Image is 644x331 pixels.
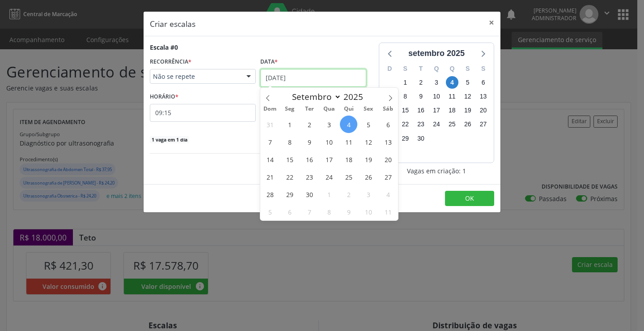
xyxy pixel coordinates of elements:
[379,150,397,168] span: Setembro 20, 2025
[465,194,474,202] span: OK
[415,90,427,103] span: terça-feira, 9 de setembro de 2025
[260,55,278,69] label: Data
[320,116,338,133] span: Setembro 3, 2025
[261,168,279,185] span: Setembro 21, 2025
[475,62,491,76] div: S
[399,76,411,89] span: segunda-feira, 1 de setembro de 2025
[446,90,458,103] span: quinta-feira, 11 de setembro de 2025
[444,62,460,76] div: Q
[153,72,237,81] span: Não se repete
[415,104,427,117] span: terça-feira, 16 de setembro de 2025
[360,185,377,203] span: Outubro 3, 2025
[379,166,494,176] div: Vagas em criação: 1
[301,185,318,203] span: Setembro 30, 2025
[281,133,298,150] span: Setembro 8, 2025
[320,168,338,185] span: Setembro 24, 2025
[477,76,490,89] span: sábado, 6 de setembro de 2025
[340,168,357,185] span: Setembro 25, 2025
[415,118,427,131] span: terça-feira, 23 de setembro de 2025
[360,203,377,220] span: Outubro 10, 2025
[398,62,413,76] div: S
[430,90,443,103] span: quarta-feira, 10 de setembro de 2025
[301,116,318,133] span: Setembro 2, 2025
[150,18,195,30] h5: Criar escalas
[477,90,490,103] span: sábado, 13 de setembro de 2025
[360,133,377,150] span: Setembro 12, 2025
[415,132,427,145] span: terça-feira, 30 de setembro de 2025
[320,133,338,150] span: Setembro 10, 2025
[301,203,318,220] span: Outubro 7, 2025
[320,150,338,168] span: Setembro 17, 2025
[462,76,474,89] span: sexta-feira, 5 de setembro de 2025
[341,91,371,103] input: Year
[150,55,191,69] label: RECORRÊNCIA
[446,76,458,89] span: quinta-feira, 4 de setembro de 2025
[460,62,475,76] div: S
[301,150,318,168] span: Setembro 16, 2025
[340,185,357,203] span: Outubro 2, 2025
[301,168,318,185] span: Setembro 23, 2025
[340,116,357,133] span: Setembro 4, 2025
[360,116,377,133] span: Setembro 5, 2025
[150,43,178,52] div: Escala #0
[415,76,427,89] span: terça-feira, 2 de setembro de 2025
[379,133,397,150] span: Setembro 13, 2025
[360,168,377,185] span: Setembro 26, 2025
[405,47,468,60] div: setembro 2025
[319,106,339,112] span: Qua
[430,76,443,89] span: quarta-feira, 3 de setembro de 2025
[261,203,279,220] span: Outubro 5, 2025
[445,191,494,206] button: OK
[320,203,338,220] span: Outubro 8, 2025
[430,118,443,131] span: quarta-feira, 24 de setembro de 2025
[477,104,490,117] span: sábado, 20 de setembro de 2025
[281,116,298,133] span: Setembro 1, 2025
[359,106,378,112] span: Sex
[399,132,411,145] span: segunda-feira, 29 de setembro de 2025
[382,62,398,76] div: D
[261,116,279,133] span: Agosto 31, 2025
[430,104,443,117] span: quarta-feira, 17 de setembro de 2025
[429,62,445,76] div: Q
[281,203,298,220] span: Outubro 6, 2025
[281,168,298,185] span: Setembro 22, 2025
[281,150,298,168] span: Setembro 15, 2025
[340,150,357,168] span: Setembro 18, 2025
[280,106,300,112] span: Seg
[261,150,279,168] span: Setembro 14, 2025
[150,104,256,122] input: 00:00
[340,133,357,150] span: Setembro 11, 2025
[462,104,474,117] span: sexta-feira, 19 de setembro de 2025
[483,12,500,34] button: Close
[462,118,474,131] span: sexta-feira, 26 de setembro de 2025
[300,106,319,112] span: Ter
[399,90,411,103] span: segunda-feira, 8 de setembro de 2025
[320,185,338,203] span: Outubro 1, 2025
[378,106,398,112] span: Sáb
[261,185,279,203] span: Setembro 28, 2025
[379,116,397,133] span: Setembro 6, 2025
[413,62,429,76] div: T
[281,185,298,203] span: Setembro 29, 2025
[360,150,377,168] span: Setembro 19, 2025
[288,90,341,103] select: Month
[260,69,366,87] input: Selecione uma data
[446,118,458,131] span: quinta-feira, 25 de setembro de 2025
[261,133,279,150] span: Setembro 7, 2025
[379,185,397,203] span: Outubro 4, 2025
[340,203,357,220] span: Outubro 9, 2025
[150,90,178,104] label: HORÁRIO
[339,106,359,112] span: Qui
[446,104,458,117] span: quinta-feira, 18 de setembro de 2025
[379,168,397,185] span: Setembro 27, 2025
[379,203,397,220] span: Outubro 11, 2025
[399,104,411,117] span: segunda-feira, 15 de setembro de 2025
[150,136,189,143] span: 1 vaga em 1 dia
[301,133,318,150] span: Setembro 9, 2025
[462,90,474,103] span: sexta-feira, 12 de setembro de 2025
[399,118,411,131] span: segunda-feira, 22 de setembro de 2025
[260,106,280,112] span: Dom
[477,118,490,131] span: sábado, 27 de setembro de 2025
